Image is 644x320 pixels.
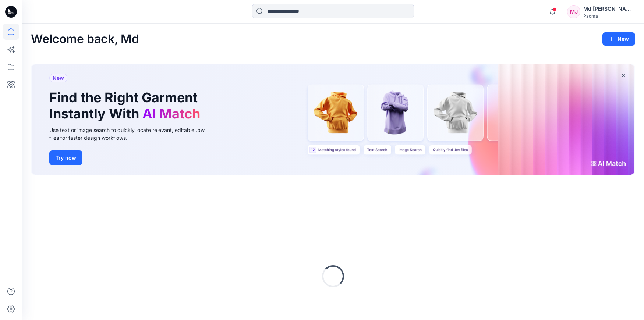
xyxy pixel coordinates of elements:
[583,13,635,19] div: Padma
[583,4,635,13] div: Md [PERSON_NAME]
[49,90,204,121] h1: Find the Right Garment Instantly With
[567,5,580,18] div: MJ
[49,126,215,142] div: Use text or image search to quickly locate relevant, editable .bw files for faster design workflows.
[142,106,200,122] span: AI Match
[602,32,635,46] button: New
[49,150,82,165] button: Try now
[31,32,139,46] h2: Welcome back, Md
[53,74,64,82] span: New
